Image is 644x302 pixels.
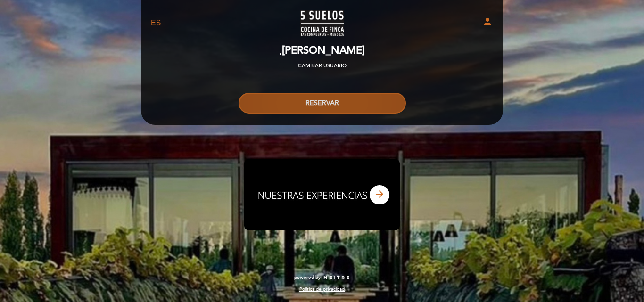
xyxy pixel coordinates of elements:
button: RESERVAR [239,93,406,114]
img: banner_1674472304.jpeg [244,159,400,230]
button: person [482,16,493,31]
h2: , [279,45,365,57]
a: Política de privacidad [299,286,345,293]
span: powered by [294,274,321,281]
img: MEITRE [323,276,350,280]
span: [PERSON_NAME] [282,44,365,57]
i: arrow_forward [374,188,385,200]
a: powered by [294,274,350,281]
a: 5 SUELOS – COCINA DE FINCA [263,10,381,36]
i: person [482,16,493,27]
button: Cambiar usuario [295,62,349,70]
button: arrow_forward [369,184,390,205]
